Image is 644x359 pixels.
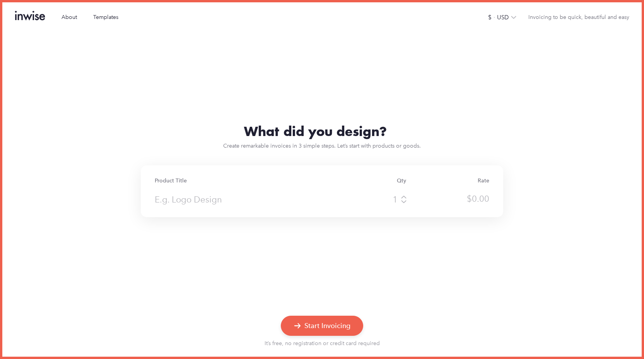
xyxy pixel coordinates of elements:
[2,143,642,149] div: Create remarkable invoices in 3 simple steps. Let’s start with products or goods.
[488,14,492,21] div: $
[281,325,363,331] a: Start Invoicing
[323,178,407,184] div: Qty
[61,14,77,21] a: About
[406,178,489,184] div: Rate
[467,192,472,206] div: $
[528,14,629,21] div: Invoicing to be quick, beautiful and easy
[2,340,642,347] div: It’s free, no registration or credit card required
[323,192,398,206] input: 1
[281,316,363,336] button: Start Invoicing
[492,14,497,21] div: ·
[497,14,509,21] div: USD
[2,123,642,139] div: What did you
[93,14,118,21] a: Templates
[337,123,400,139] div: design?
[155,192,321,206] input: E.g. Logo Design
[155,178,321,184] div: Product Title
